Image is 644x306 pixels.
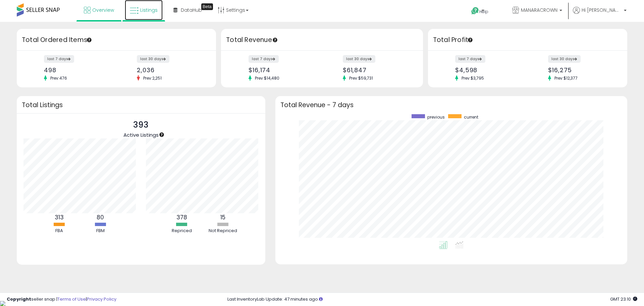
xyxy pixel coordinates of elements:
span: 2025-10-7 23:10 GMT [610,296,637,302]
h3: Total Profit [433,35,622,45]
label: last 30 days [137,55,169,63]
div: $16,275 [548,67,615,74]
h3: Total Revenue [226,35,418,45]
span: Prev: 2,251 [140,75,165,81]
div: seller snap | | [7,296,116,303]
a: Help [466,2,501,22]
label: last 7 days [455,55,485,63]
span: Prev: $14,480 [252,75,283,81]
div: 498 [44,67,111,74]
span: Prev: 476 [47,75,70,81]
span: Hi [PERSON_NAME] [582,7,622,13]
i: Get Help [471,7,479,15]
span: DataHub [181,7,202,13]
label: last 30 days [343,55,375,63]
div: FBM [80,228,120,234]
div: Tooltip anchor [201,3,213,10]
b: 15 [220,213,225,221]
span: current [464,114,478,120]
span: Listings [140,7,158,13]
div: Last InventoryLab Update: 47 minutes ago. [227,296,637,303]
h3: Total Listings [22,102,260,107]
div: Repriced [162,228,202,234]
span: MANARACROWN [521,7,557,13]
b: 378 [176,213,187,221]
span: Prev: $12,377 [551,75,581,81]
div: Tooltip anchor [467,37,473,43]
span: Help [479,9,488,14]
label: last 7 days [249,55,279,63]
span: Active Listings [123,131,159,138]
h3: Total Revenue - 7 days [280,102,622,107]
label: last 7 days [44,55,74,63]
span: previous [427,114,445,120]
h3: Total Ordered Items [22,35,211,45]
div: $16,174 [249,67,317,74]
span: Overview [92,7,114,13]
span: Prev: $59,731 [346,75,376,81]
b: 80 [97,213,104,221]
a: Privacy Policy [87,296,116,302]
div: Tooltip anchor [272,37,278,43]
div: FBA [39,228,79,234]
strong: Copyright [7,296,31,302]
label: last 30 days [548,55,581,63]
p: 393 [123,119,159,131]
span: Prev: $3,795 [458,75,487,81]
i: Click here to read more about un-synced listings. [319,297,323,301]
div: Tooltip anchor [159,132,165,138]
a: Terms of Use [57,296,86,302]
div: 2,036 [137,67,204,74]
b: 313 [55,213,64,221]
div: Not Repriced [203,228,243,234]
div: Tooltip anchor [86,37,92,43]
div: $61,847 [343,67,411,74]
div: $4,598 [455,67,523,74]
a: Hi [PERSON_NAME] [573,7,627,22]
